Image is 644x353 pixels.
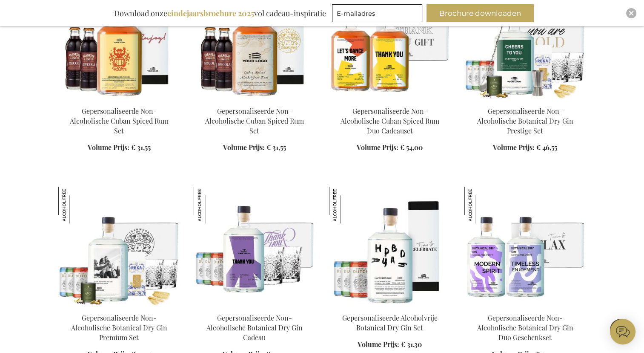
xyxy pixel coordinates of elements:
img: Gepersonaliseerde Non-Alcoholische Botanical Dry Gin Premium Set [58,187,95,223]
a: Gepersonaliseerde Non-Alcoholische Botanical Dry Gin Duo Geschenkset [477,313,573,342]
a: Personalised Non-Alcoholic Botanical Dry Gin Set Gepersonaliseerde Alcoholvrije Botanical Dry Gin... [329,303,451,311]
span: € 31,55 [266,143,286,152]
a: Gepersonaliseerde Non-Alcoholische Cuban Spiced Rum Set [70,107,169,135]
img: Personalised Non-Alcoholic Botanical Dry Gin Duo Gift Set [464,187,586,306]
button: Brochure downloaden [426,4,534,22]
a: Volume Prijs: € 31,55 [88,143,151,153]
a: Gepersonaliseerde Non-Alcoholische Cuban Spiced Rum Set [205,107,304,135]
a: Personalised Non-Alcoholic Cuban Spiced Rum Set Gepersonaliseerde Non-Alcoholische Cuban Spiced R... [58,96,180,104]
a: Gepersonaliseerde Non-Alcoholische Botanical Dry Gin Premium Set [71,313,167,342]
img: Personalised Non-Alcoholic Botanical Dry Gin Gift [194,187,315,306]
iframe: belco-activator-frame [610,319,635,344]
a: Gepersonaliseerde Non-Alcoholische Botanical Dry Gin Prestige Set [477,107,573,135]
form: marketing offers and promotions [332,4,425,25]
a: Volume Prijs: € 31,55 [223,143,286,153]
a: Personalised Non-Alcoholic Cuban Spiced Rum Set Gepersonaliseerde Non-Alcoholische Cuban Spiced R... [194,96,315,104]
img: Personalised Non-Alcoholic Botanical Dry Gin Set [329,187,451,306]
a: Personalised Non-Alcoholic Botanical Dry Gin Prestige Set Gepersonaliseerde Non-Alcoholische Bota... [464,96,586,104]
span: Volume Prijs: [357,143,398,152]
a: Personalised Non-Alcoholic Botanical Dry Gin Duo Gift Set Gepersonaliseerde Non-Alcoholische Bota... [464,303,586,311]
img: Gepersonaliseerde Non-Alcoholische Botanical Dry Gin Cadeau [194,187,230,223]
a: Personalised Non-Alcoholic Botanical Dry Gin Gift Gepersonaliseerde Non-Alcoholische Botanical Dr... [194,303,315,311]
a: Gepersonaliseerde Non-Alcoholische Cuban Spiced Rum Duo Cadeauset Gepersonaliseerde Non-Alcoholis... [329,96,451,104]
span: € 46,55 [536,143,557,152]
div: Download onze vol cadeau-inspiratie [110,4,330,22]
span: Volume Prijs: [88,143,129,152]
b: eindejaarsbrochure 2025 [167,8,254,18]
span: Volume Prijs: [493,143,535,152]
a: Gepersonaliseerde Alcoholvrije Botanical Dry Gin Set [342,313,438,332]
input: E-mailadres [332,4,422,22]
span: € 31,55 [131,143,151,152]
img: Personalised Non-Alcoholic Botanical Dry Gin Premium Set [58,187,180,306]
span: Volume Prijs: [358,340,399,349]
a: Gepersonaliseerde Non-Alcoholische Cuban Spiced Rum Duo Cadeauset [341,107,439,135]
a: Volume Prijs: € 54,00 [357,143,423,153]
a: Gepersonaliseerde Non-Alcoholische Botanical Dry Gin Cadeau [206,313,303,342]
span: € 54,00 [400,143,423,152]
span: € 31,30 [401,340,422,349]
img: Gepersonaliseerde Alcoholvrije Botanical Dry Gin Set [329,187,366,223]
img: Close [629,11,634,16]
div: Close [626,8,636,18]
span: Volume Prijs: [223,143,265,152]
a: Volume Prijs: € 31,30 [358,340,422,350]
img: Gepersonaliseerde Non-Alcoholische Botanical Dry Gin Duo Geschenkset [464,187,501,223]
a: Volume Prijs: € 46,55 [493,143,557,153]
a: Personalised Non-Alcoholic Botanical Dry Gin Premium Set Gepersonaliseerde Non-Alcoholische Botan... [58,303,180,311]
